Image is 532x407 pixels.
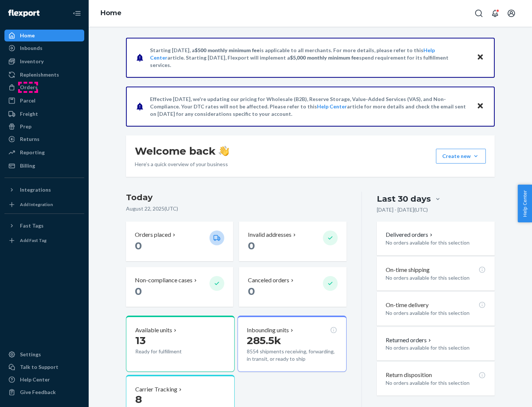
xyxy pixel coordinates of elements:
[150,47,470,69] p: Starting [DATE], a is applicable to all merchants. For more details, please refer to this article...
[239,267,346,307] button: Canceled orders 0
[290,54,359,61] span: $5,000 monthly minimum fee
[386,231,434,239] button: Delivered orders
[4,81,84,93] a: Orders
[95,3,127,24] ol: breadcrumbs
[135,326,172,334] p: Available units
[386,274,486,282] p: No orders available for this selection
[135,285,142,297] span: 0
[386,301,429,309] p: On-time delivery
[20,186,51,194] div: Integrations
[239,222,346,261] button: Invalid addresses 0
[4,55,84,67] a: Inventory
[386,336,433,344] button: Returned orders
[386,371,432,379] p: Return disposition
[4,147,84,158] a: Reporting
[20,363,58,371] div: Talk to Support
[248,276,289,285] p: Canceled orders
[20,97,35,104] div: Parcel
[377,206,428,213] p: [DATE] - [DATE] ( UTC )
[248,231,291,239] p: Invalid addresses
[4,235,84,246] a: Add Fast Tag
[20,110,38,118] div: Freight
[4,184,84,196] button: Integrations
[126,316,235,372] button: Available units13Ready for fulfillment
[4,95,84,107] a: Parcel
[20,32,35,39] div: Home
[4,349,84,360] a: Settings
[20,71,59,78] div: Replenishments
[20,44,42,52] div: Inbounds
[247,348,337,363] p: 8554 shipments receiving, forwarding, in transit, or ready to ship
[135,239,142,252] span: 0
[475,52,485,63] button: Close
[135,231,171,239] p: Orders placed
[475,101,485,112] button: Close
[4,121,84,132] a: Prep
[4,69,84,81] a: Replenishments
[4,133,84,145] a: Returns
[248,285,255,297] span: 0
[4,160,84,172] a: Billing
[488,6,502,21] button: Open notifications
[135,348,204,355] p: Ready for fulfillment
[4,374,84,386] a: Help Center
[247,334,281,347] span: 285.5k
[4,386,84,398] button: Give Feedback
[150,95,470,118] p: Effective [DATE], we're updating our pricing for Wholesale (B2B), Reserve Storage, Value-Added Se...
[4,199,84,211] a: Add Integration
[4,108,84,120] a: Freight
[248,239,255,252] span: 0
[471,6,486,21] button: Open Search Box
[100,9,122,17] a: Home
[126,267,233,307] button: Non-compliance cases 0
[377,193,431,205] div: Last 30 days
[20,388,56,396] div: Give Feedback
[195,47,260,53] span: $500 monthly minimum fee
[4,30,84,41] a: Home
[247,326,289,334] p: Inbounding units
[16,5,42,12] span: Support
[504,6,519,21] button: Open account menu
[219,146,229,156] img: hand-wave emoji
[4,361,84,373] button: Talk to Support
[238,316,346,372] button: Inbounding units285.5k8554 shipments receiving, forwarding, in transit, or ready to ship
[126,192,347,203] h3: Today
[20,149,45,156] div: Reporting
[135,161,229,168] p: Here’s a quick overview of your business
[20,201,53,208] div: Add Integration
[20,222,44,229] div: Fast Tags
[20,58,44,65] div: Inventory
[135,144,229,158] h1: Welcome back
[386,379,486,387] p: No orders available for this selection
[135,393,142,406] span: 8
[436,149,486,164] button: Create new
[20,351,41,358] div: Settings
[8,10,40,17] img: Flexport logo
[4,42,84,54] a: Inbounds
[317,103,347,110] a: Help Center
[386,344,486,351] p: No orders available for this selection
[126,222,233,261] button: Orders placed 0
[386,309,486,317] p: No orders available for this selection
[135,276,192,285] p: Non-compliance cases
[126,205,347,212] p: August 22, 2025 ( UTC )
[135,385,177,394] p: Carrier Tracking
[20,237,47,243] div: Add Fast Tag
[20,376,50,383] div: Help Center
[69,6,84,21] button: Close Navigation
[20,123,31,130] div: Prep
[135,334,146,347] span: 13
[4,220,84,232] button: Fast Tags
[518,185,532,222] button: Help Center
[386,239,486,246] p: No orders available for this selection
[20,135,40,143] div: Returns
[20,162,35,169] div: Billing
[20,84,38,91] div: Orders
[386,266,430,274] p: On-time shipping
